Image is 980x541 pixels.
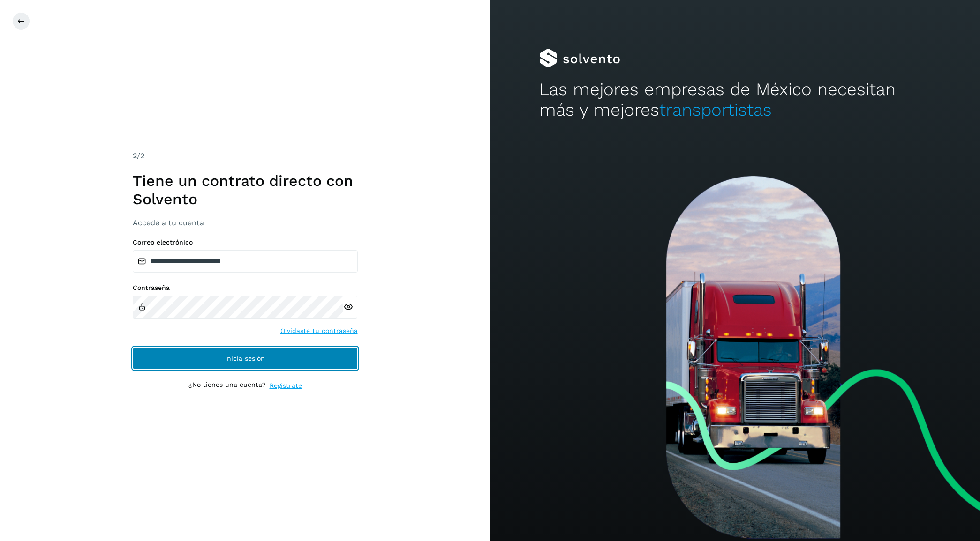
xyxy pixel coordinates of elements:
[225,355,265,362] span: Inicia sesión
[659,100,772,120] span: transportistas
[280,326,358,336] a: Olvidaste tu contraseña
[133,172,358,208] h1: Tiene un contrato directo con Solvento
[133,218,358,227] h3: Accede a tu cuenta
[133,150,358,162] div: /2
[270,381,302,391] a: Regístrate
[188,381,266,391] p: ¿No tienes una cuenta?
[133,347,358,370] button: Inicia sesión
[133,238,358,246] label: Correo electrónico
[539,79,931,121] h2: Las mejores empresas de México necesitan más y mejores
[133,284,358,292] label: Contraseña
[133,151,137,160] span: 2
